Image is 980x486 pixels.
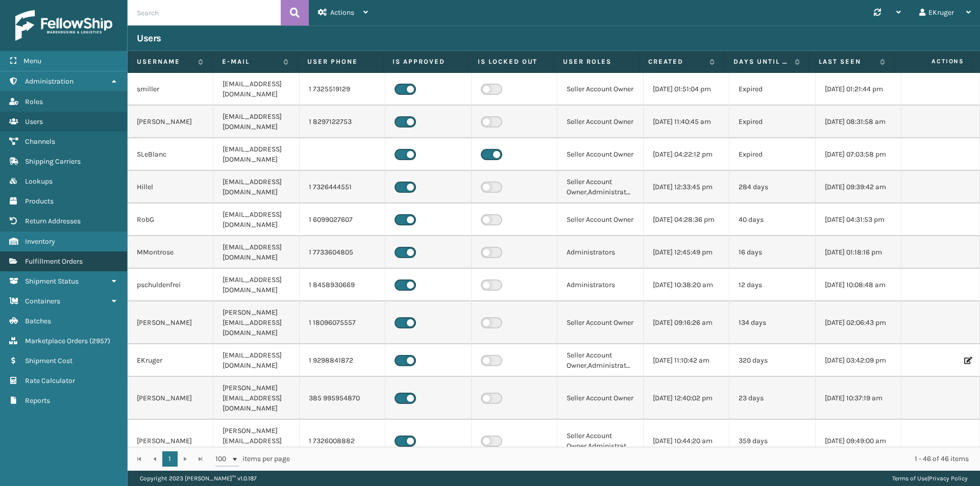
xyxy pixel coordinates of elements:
[128,171,213,203] td: Hillel
[557,138,643,171] td: Seller Account Owner
[307,57,374,66] label: User phone
[128,106,213,138] td: [PERSON_NAME]
[128,420,213,463] td: [PERSON_NAME]
[816,138,901,171] td: [DATE] 07:03:58 pm
[892,475,927,482] a: Terms of Use
[162,451,178,467] a: 1
[644,236,729,269] td: [DATE] 12:45:49 pm
[557,420,643,463] td: Seller Account Owner,Administrators
[213,420,299,463] td: [PERSON_NAME][EMAIL_ADDRESS][DOMAIN_NAME]
[215,451,290,467] span: items per page
[25,317,51,325] span: Batches
[330,8,354,17] span: Actions
[729,236,815,269] td: 16 days
[25,277,79,286] span: Shipment Status
[644,106,729,138] td: [DATE] 11:40:45 am
[300,106,385,138] td: 1 8297122753
[557,344,643,377] td: Seller Account Owner,Administrators
[816,236,901,269] td: [DATE] 01:18:16 pm
[816,106,901,138] td: [DATE] 08:31:58 am
[300,269,385,301] td: 1 8458930669
[300,73,385,106] td: 1 7325519129
[128,203,213,236] td: RobG
[25,217,81,225] span: Return Addresses
[729,377,815,420] td: 23 days
[729,106,815,138] td: Expired
[729,73,815,106] td: Expired
[128,73,213,106] td: smiller
[816,301,901,344] td: [DATE] 02:06:43 pm
[644,377,729,420] td: [DATE] 12:40:02 pm
[128,344,213,377] td: EKruger
[128,269,213,301] td: pschuldenfrei
[557,269,643,301] td: Administrators
[25,97,43,106] span: Roles
[644,73,729,106] td: [DATE] 01:51:04 pm
[128,301,213,344] td: [PERSON_NAME]
[89,337,110,345] span: ( 2957 )
[557,301,643,344] td: Seller Account Owner
[213,203,299,236] td: [EMAIL_ADDRESS][DOMAIN_NAME]
[300,344,385,377] td: 1 9298841872
[648,57,704,66] label: Created
[25,376,75,385] span: Rate Calculator
[816,171,901,203] td: [DATE] 09:39:42 am
[563,57,629,66] label: User Roles
[222,57,278,66] label: E-mail
[300,420,385,463] td: 1 7326008882
[816,420,901,463] td: [DATE] 09:49:00 am
[557,377,643,420] td: Seller Account Owner
[15,10,112,41] img: logo
[557,171,643,203] td: Seller Account Owner,Administrators
[892,471,968,486] div: |
[644,344,729,377] td: [DATE] 11:10:42 am
[213,344,299,377] td: [EMAIL_ADDRESS][DOMAIN_NAME]
[25,396,50,405] span: Reports
[137,32,161,44] h3: Users
[215,454,231,464] span: 100
[557,203,643,236] td: Seller Account Owner
[816,73,901,106] td: [DATE] 01:21:44 pm
[25,356,72,365] span: Shipment Cost
[213,106,299,138] td: [EMAIL_ADDRESS][DOMAIN_NAME]
[300,236,385,269] td: 1 7733604805
[23,57,41,65] span: Menu
[729,171,815,203] td: 284 days
[898,53,970,70] span: Actions
[644,301,729,344] td: [DATE] 09:16:26 am
[140,471,257,486] p: Copyright 2023 [PERSON_NAME]™ v 1.0.187
[729,203,815,236] td: 40 days
[304,454,969,464] div: 1 - 46 of 46 items
[213,301,299,344] td: [PERSON_NAME][EMAIL_ADDRESS][DOMAIN_NAME]
[25,197,54,206] span: Products
[213,171,299,203] td: [EMAIL_ADDRESS][DOMAIN_NAME]
[300,377,385,420] td: 385 995954870
[729,138,815,171] td: Expired
[137,57,193,66] label: Username
[644,269,729,301] td: [DATE] 10:38:20 am
[213,236,299,269] td: [EMAIL_ADDRESS][DOMAIN_NAME]
[128,138,213,171] td: SLeBlanc
[128,377,213,420] td: [PERSON_NAME]
[25,77,73,86] span: Administration
[816,344,901,377] td: [DATE] 03:42:09 pm
[964,357,970,364] i: Edit
[816,377,901,420] td: [DATE] 10:37:19 am
[819,57,875,66] label: Last Seen
[557,236,643,269] td: Administrators
[729,269,815,301] td: 12 days
[25,137,55,146] span: Channels
[213,377,299,420] td: [PERSON_NAME][EMAIL_ADDRESS][DOMAIN_NAME]
[128,236,213,269] td: MMontrose
[729,344,815,377] td: 320 days
[816,203,901,236] td: [DATE] 04:31:53 pm
[478,57,544,66] label: Is Locked Out
[393,57,459,66] label: Is Approved
[25,297,60,305] span: Containers
[213,269,299,301] td: [EMAIL_ADDRESS][DOMAIN_NAME]
[729,420,815,463] td: 359 days
[557,73,643,106] td: Seller Account Owner
[729,301,815,344] td: 134 days
[300,203,385,236] td: 1 6099027607
[300,171,385,203] td: 1 7326444551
